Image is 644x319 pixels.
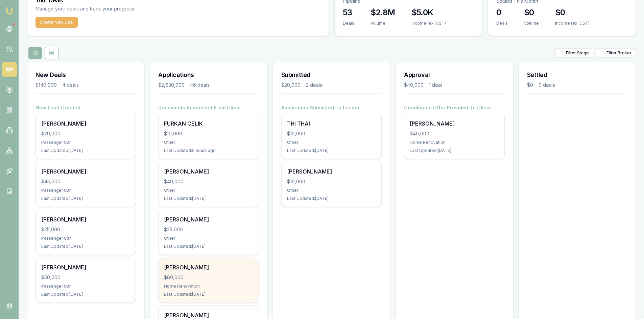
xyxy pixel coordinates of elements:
[164,263,253,271] div: [PERSON_NAME]
[429,82,442,88] div: 1 deal
[343,21,354,26] div: Deals
[164,292,253,297] div: Last Updated: [DATE]
[158,104,259,111] h4: Documents Requested From Client
[404,82,424,88] div: $40,000
[41,188,130,193] div: Passenger Car
[496,21,508,26] div: Deals
[411,21,446,26] div: Income (ex. GST)
[41,167,130,176] div: [PERSON_NAME]
[410,130,499,137] div: $40,000
[164,119,253,128] div: FURKAN CELIK
[524,21,539,26] div: Volume
[539,82,555,88] div: 0 deals
[371,7,395,18] h3: $2.8M
[287,188,376,193] div: Other
[41,274,130,281] div: $50,000
[527,82,533,88] div: $0
[164,188,253,193] div: Other
[404,104,504,111] h4: Conditional Offer Provided To Client
[164,226,253,233] div: $25,000
[41,236,130,241] div: Passenger Car
[524,7,539,18] h3: $0
[411,7,446,18] h3: $5.0K
[41,284,130,289] div: Passenger Car
[164,140,253,145] div: Other
[306,82,322,88] div: 2 deals
[496,7,508,18] h3: 0
[287,148,376,153] div: Last Updated: [DATE]
[164,215,253,223] div: [PERSON_NAME]
[164,130,253,137] div: $10,000
[287,196,376,201] div: Last Updated: [DATE]
[190,82,210,88] div: 46 deals
[555,21,590,26] div: Income (ex. GST)
[35,82,57,88] div: $140,000
[287,178,376,185] div: $10,000
[164,178,253,185] div: $40,000
[555,48,593,58] button: Filter Stage
[41,140,130,145] div: Passenger Car
[41,148,130,153] div: Last Updated: [DATE]
[555,7,590,18] h3: $0
[287,130,376,137] div: $10,000
[41,119,130,128] div: [PERSON_NAME]
[164,274,253,281] div: $60,000
[41,130,130,137] div: $20,000
[596,48,636,58] button: Filter Broker
[287,119,376,128] div: THI THAI
[287,140,376,145] div: Other
[62,82,79,88] div: 4 deals
[164,148,253,153] div: Last Updated: 6 hours ago
[281,104,382,111] h4: Application Submitted To Lender
[281,82,301,88] div: $20,000
[164,244,253,249] div: Last Updated: [DATE]
[5,7,14,15] img: emu-icon-u.png
[404,70,504,80] h3: Approval
[343,7,354,18] h3: 53
[606,50,631,56] span: Filter Broker
[410,140,499,145] div: Home Renovation
[41,226,130,233] div: $25,000
[527,70,627,80] h3: Settled
[35,70,136,80] h3: New Deals
[164,196,253,201] div: Last Updated: [DATE]
[371,21,395,26] div: Volume
[41,215,130,223] div: [PERSON_NAME]
[566,50,589,56] span: Filter Stage
[164,167,253,176] div: [PERSON_NAME]
[35,5,209,13] p: Manage your deals and track your progress.
[410,119,499,128] div: [PERSON_NAME]
[158,70,259,80] h3: Applications
[164,284,253,289] div: Home Renovation
[35,17,78,28] button: Create New Deal
[41,244,130,249] div: Last Updated: [DATE]
[41,178,130,185] div: $45,000
[41,196,130,201] div: Last Updated: [DATE]
[41,292,130,297] div: Last Updated: [DATE]
[287,167,376,176] div: [PERSON_NAME]
[410,148,499,153] div: Last Updated: [DATE]
[158,82,185,88] div: $2,630,000
[41,263,130,271] div: [PERSON_NAME]
[281,70,382,80] h3: Submitted
[164,236,253,241] div: Other
[35,104,136,111] h4: New Lead Created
